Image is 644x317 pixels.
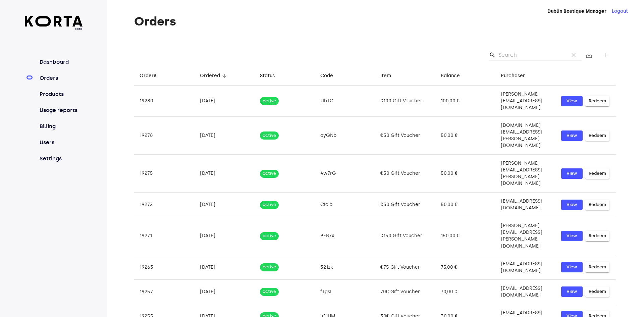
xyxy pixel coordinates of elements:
[260,133,279,139] span: active
[565,97,579,105] span: View
[589,132,606,140] span: Redeem
[495,86,556,117] td: [PERSON_NAME][EMAIL_ADDRESS][DOMAIN_NAME]
[195,255,255,279] td: [DATE]
[134,279,195,304] td: 19257
[585,51,593,59] span: save_alt
[195,279,255,304] td: [DATE]
[260,288,279,295] span: active
[38,90,83,98] a: Products
[38,122,83,130] a: Billing
[589,97,606,105] span: Redeem
[597,47,613,63] button: Create new gift card
[25,27,83,31] span: beta
[25,16,83,27] img: Korta
[140,72,156,80] div: Order#
[134,217,195,255] td: 19271
[581,47,597,63] button: Export
[561,200,583,210] button: View
[561,96,583,106] a: View
[260,72,275,80] div: Status
[260,202,279,208] span: active
[585,286,609,297] button: Redeem
[585,200,609,210] button: Redeem
[260,233,279,239] span: active
[435,117,496,155] td: 50,00 €
[585,231,609,241] button: Redeem
[38,58,83,66] a: Dashboard
[495,255,556,279] td: [EMAIL_ADDRESS][DOMAIN_NAME]
[375,279,435,304] td: 70€ Gift voucher
[25,16,83,31] a: beta
[320,72,342,80] span: Code
[195,117,255,155] td: [DATE]
[315,86,375,117] td: zIbTC
[565,263,579,271] span: View
[585,130,609,141] button: Redeem
[140,72,165,80] span: Order#
[489,52,496,58] span: Search
[38,106,83,114] a: Usage reports
[495,117,556,155] td: [DOMAIN_NAME][EMAIL_ADDRESS][PERSON_NAME][DOMAIN_NAME]
[589,201,606,209] span: Redeem
[435,217,496,255] td: 150,00 €
[134,155,195,193] td: 19275
[498,50,563,60] input: Search
[561,262,583,272] button: View
[315,155,375,193] td: 4w7rG
[561,130,583,141] button: View
[561,286,583,297] button: View
[134,15,616,28] h1: Orders
[320,72,333,80] div: Code
[315,193,375,217] td: Cloib
[565,201,579,209] span: View
[547,8,606,14] strong: Dublin Boutique Manager
[260,264,279,270] span: active
[435,255,496,279] td: 75,00 €
[501,72,534,80] span: Purchaser
[495,155,556,193] td: [PERSON_NAME][EMAIL_ADDRESS][PERSON_NAME][DOMAIN_NAME]
[38,139,83,147] a: Users
[375,193,435,217] td: €50 Gift Voucher
[134,193,195,217] td: 19272
[195,193,255,217] td: [DATE]
[565,232,579,240] span: View
[561,168,583,179] button: View
[565,288,579,296] span: View
[134,255,195,279] td: 19263
[260,72,283,80] span: Status
[495,279,556,304] td: [EMAIL_ADDRESS][DOMAIN_NAME]
[435,279,496,304] td: 70,00 €
[561,231,583,241] button: View
[612,8,628,15] button: Logout
[585,262,609,272] button: Redeem
[260,98,279,104] span: active
[589,288,606,296] span: Redeem
[38,155,83,163] a: Settings
[435,86,496,117] td: 100,00 €
[260,170,279,177] span: active
[501,72,525,80] div: Purchaser
[195,155,255,193] td: [DATE]
[195,86,255,117] td: [DATE]
[315,279,375,304] td: fTgsL
[380,72,391,80] div: Item
[601,51,609,59] span: add
[315,117,375,155] td: ayQNb
[315,217,375,255] td: 9EB7x
[495,217,556,255] td: [PERSON_NAME][EMAIL_ADDRESS][PERSON_NAME][DOMAIN_NAME]
[495,193,556,217] td: [EMAIL_ADDRESS][DOMAIN_NAME]
[38,74,83,82] a: Orders
[200,72,220,80] div: Ordered
[375,217,435,255] td: €150 Gift Voucher
[134,117,195,155] td: 19278
[589,263,606,271] span: Redeem
[221,73,227,79] span: arrow_downward
[315,255,375,279] td: 321zk
[195,217,255,255] td: [DATE]
[565,132,579,140] span: View
[435,155,496,193] td: 50,00 €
